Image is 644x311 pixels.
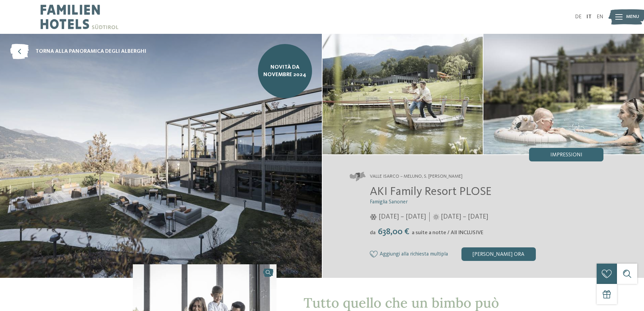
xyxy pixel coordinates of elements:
[483,34,644,154] img: AKI: tutto quello che un bimbo può desiderare
[379,212,426,222] span: [DATE] – [DATE]
[380,251,448,258] span: Aggiungi alla richiesta multipla
[587,14,592,20] a: IT
[597,14,603,20] a: EN
[370,186,492,198] span: AKI Family Resort PLOSE
[263,64,307,79] span: NOVITÀ da novembre 2024
[461,247,536,261] div: [PERSON_NAME] ora
[370,173,462,180] span: Valle Isarco – Meluno, S. [PERSON_NAME]
[441,212,488,222] span: [DATE] – [DATE]
[35,48,146,55] span: torna alla panoramica degli alberghi
[626,14,639,20] span: Menu
[550,152,582,158] span: Impressioni
[370,230,376,236] span: da
[575,14,581,20] a: DE
[370,199,408,205] span: Famiglia Sanoner
[376,227,411,236] span: 638,00 €
[10,44,146,59] a: torna alla panoramica degli alberghi
[370,214,377,220] i: Orari d'apertura inverno
[412,230,483,236] span: a suite a notte / All INCLUSIVE
[433,214,439,220] i: Orari d'apertura estate
[323,34,483,154] img: AKI: tutto quello che un bimbo può desiderare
